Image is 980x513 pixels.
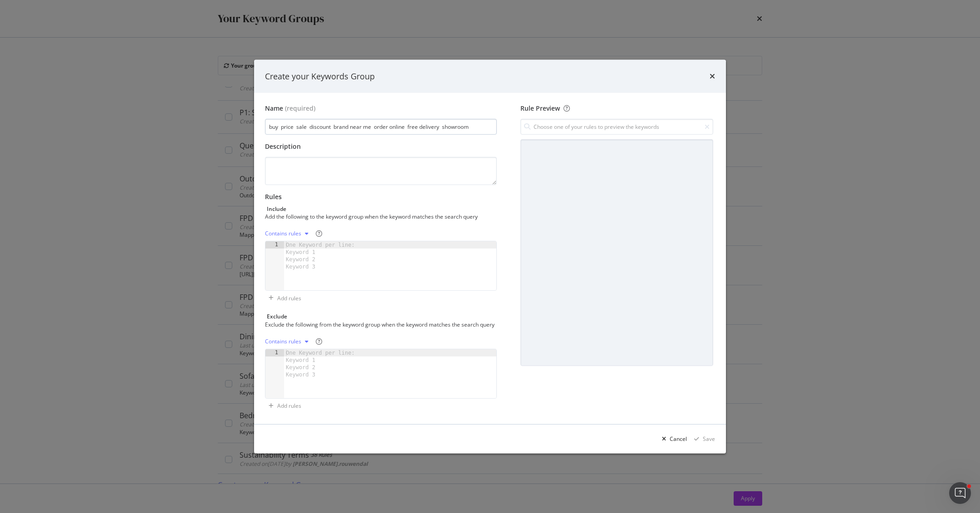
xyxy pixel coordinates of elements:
[949,482,971,504] iframe: Intercom live chat
[520,119,713,135] input: Choose one of your rules to preview the keywords
[254,59,726,453] div: modal
[284,349,360,378] div: One Keyword per line: Keyword 1 Keyword 2 Keyword 3
[265,291,301,305] button: Add rules
[265,142,497,151] div: Description
[265,70,375,82] div: Create your Keywords Group
[265,241,284,249] div: 1
[520,104,713,113] div: Rule Preview
[265,192,497,201] div: Rules
[267,205,286,213] div: Include
[277,402,301,410] div: Add rules
[284,241,360,270] div: One Keyword per line: Keyword 1 Keyword 2 Keyword 3
[265,339,301,344] div: Contains rules
[265,104,283,113] div: Name
[265,231,301,236] div: Contains rules
[277,294,301,302] div: Add rules
[265,399,301,413] button: Add rules
[265,119,497,135] input: Enter a name
[670,435,687,443] div: Cancel
[658,432,687,446] button: Cancel
[265,226,312,241] button: Contains rules
[710,70,715,82] div: times
[265,349,284,357] div: 1
[691,432,715,446] button: Save
[265,320,495,328] div: Exclude the following from the keyword group when the keyword matches the search query
[265,213,495,220] div: Add the following to the keyword group when the keyword matches the search query
[265,334,312,349] button: Contains rules
[267,313,287,320] div: Exclude
[285,104,315,113] span: (required)
[703,435,715,443] div: Save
